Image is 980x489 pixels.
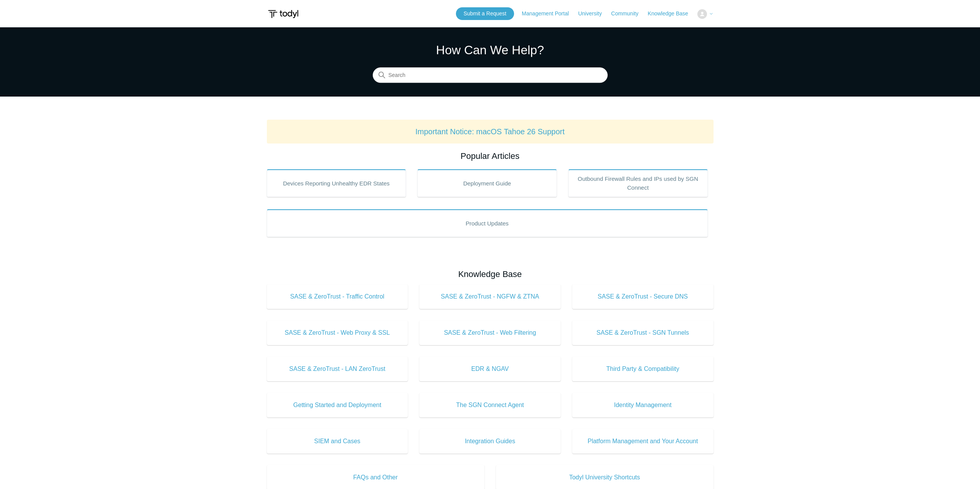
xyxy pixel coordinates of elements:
[415,127,565,136] a: Important Notice: macOS Tahoe 26 Support
[611,10,646,18] a: Community
[267,268,714,280] h2: Knowledge Base
[267,393,408,417] a: Getting Started and Deployment
[278,292,397,301] span: SASE & ZeroTrust - Traffic Control
[419,393,561,417] a: The SGN Connect Agent
[267,209,708,237] a: Product Updates
[648,10,696,18] a: Knowledge Base
[522,10,576,18] a: Management Portal
[419,320,561,345] a: SASE & ZeroTrust - Web Filtering
[584,437,702,446] span: Platform Management and Your Account
[267,284,408,309] a: SASE & ZeroTrust - Traffic Control
[278,364,397,374] span: SASE & ZeroTrust - LAN ZeroTrust
[584,292,702,301] span: SASE & ZeroTrust - Secure DNS
[584,328,702,337] span: SASE & ZeroTrust - SGN Tunnels
[572,320,714,345] a: SASE & ZeroTrust - SGN Tunnels
[568,169,708,197] a: Outbound Firewall Rules and IPs used by SGN Connect
[278,328,397,337] span: SASE & ZeroTrust - Web Proxy & SSL
[373,41,608,59] h1: How Can We Help?
[572,357,714,381] a: Third Party & Compatibility
[456,7,514,20] a: Submit a Request
[572,393,714,417] a: Identity Management
[431,437,549,446] span: Integration Guides
[267,320,408,345] a: SASE & ZeroTrust - Web Proxy & SSL
[419,284,561,309] a: SASE & ZeroTrust - NGFW & ZTNA
[431,328,549,337] span: SASE & ZeroTrust - Web Filtering
[267,429,408,454] a: SIEM and Cases
[431,401,549,410] span: The SGN Connect Agent
[278,437,397,446] span: SIEM and Cases
[508,473,702,482] span: Todyl University Shortcuts
[267,150,714,162] h2: Popular Articles
[578,10,609,18] a: University
[267,7,300,21] img: Todyl Support Center Help Center home page
[267,357,408,381] a: SASE & ZeroTrust - LAN ZeroTrust
[419,357,561,381] a: EDR & NGAV
[373,68,608,83] input: Search
[572,429,714,454] a: Platform Management and Your Account
[278,473,473,482] span: FAQs and Other
[267,169,406,197] a: Devices Reporting Unhealthy EDR States
[572,284,714,309] a: SASE & ZeroTrust - Secure DNS
[431,292,549,301] span: SASE & ZeroTrust - NGFW & ZTNA
[419,429,561,454] a: Integration Guides
[431,364,549,374] span: EDR & NGAV
[278,401,397,410] span: Getting Started and Deployment
[584,364,702,374] span: Third Party & Compatibility
[584,401,702,410] span: Identity Management
[417,169,557,197] a: Deployment Guide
